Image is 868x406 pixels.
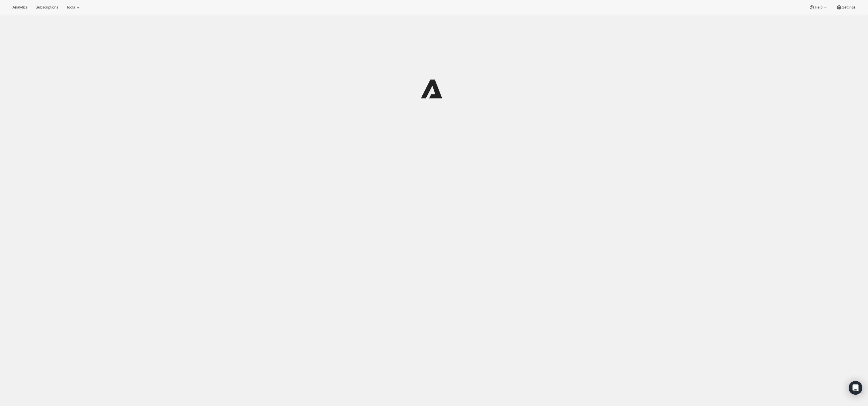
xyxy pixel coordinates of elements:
[842,5,856,10] span: Settings
[815,5,822,10] span: Help
[12,5,28,10] span: Analytics
[9,3,31,11] button: Analytics
[66,5,75,10] span: Tools
[833,3,859,11] button: Settings
[35,5,58,10] span: Subscriptions
[63,3,84,11] button: Tools
[806,3,831,11] button: Help
[849,381,862,395] div: Open Intercom Messenger
[32,3,62,11] button: Subscriptions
